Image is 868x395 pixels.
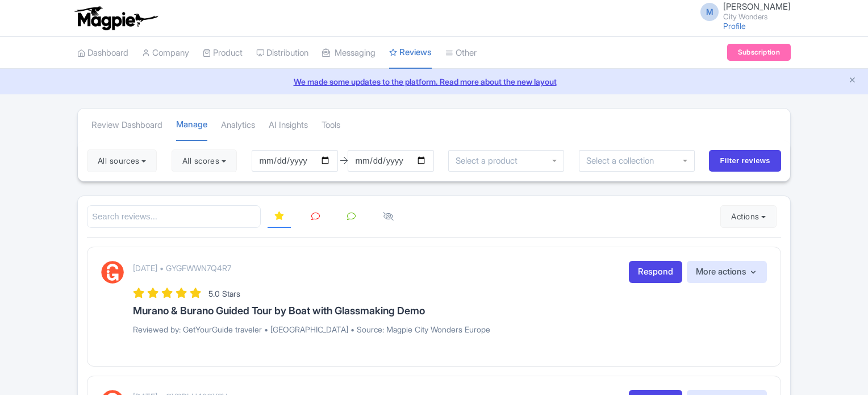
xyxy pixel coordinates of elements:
[727,44,791,61] a: Subscription
[256,38,308,69] a: Distribution
[456,156,519,166] input: Select a product
[133,262,231,274] p: [DATE] • GYGFWWN7Q4R7
[87,205,261,228] input: Search reviews...
[77,38,128,69] a: Dashboard
[7,76,861,88] a: We made some updates to the platform. Read more about the new layout
[694,2,791,20] a: M [PERSON_NAME] City Wonders
[629,261,682,283] a: Respond
[208,289,240,298] span: 5.0 Stars
[142,38,189,69] a: Company
[133,323,767,335] p: Reviewed by: GetYourGuide traveler • [GEOGRAPHIC_DATA] • Source: Magpie City Wonders Europe
[269,110,308,141] a: AI Insights
[389,37,432,69] a: Reviews
[723,21,746,31] a: Profile
[586,156,656,166] input: Select a collection
[172,149,237,172] button: All scores
[445,38,477,69] a: Other
[700,3,719,21] span: M
[72,6,160,31] img: logo-ab69f6fb50320c5b225c76a69d11143b.png
[133,305,767,317] h3: Murano & Burano Guided Tour by Boat with Glassmaking Demo
[322,110,340,141] a: Tools
[723,1,791,12] span: [PERSON_NAME]
[720,205,777,228] button: Actions
[87,149,157,172] button: All sources
[221,110,255,141] a: Analytics
[176,109,207,142] a: Manage
[101,261,124,284] img: GetYourGuide Logo
[322,38,375,69] a: Messaging
[91,110,162,141] a: Review Dashboard
[709,150,781,172] input: Filter reviews
[687,261,767,283] button: More actions
[723,13,791,20] small: City Wonders
[848,74,857,88] button: Close announcement
[203,38,243,69] a: Product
